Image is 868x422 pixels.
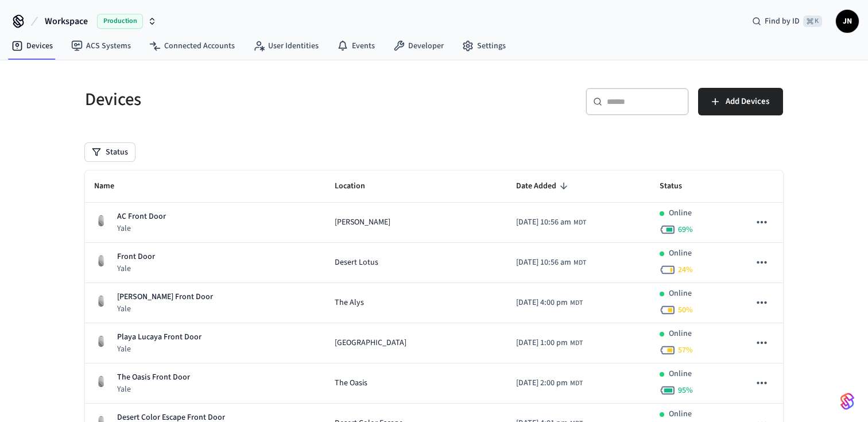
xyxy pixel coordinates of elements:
[516,297,568,309] span: [DATE] 4:00 pm
[573,258,586,268] span: MDT
[516,177,571,195] span: Date Added
[678,224,693,235] span: 69 %
[570,378,583,389] span: MDT
[244,36,328,56] a: User Identities
[117,303,213,315] p: Yale
[803,16,822,27] span: ⌘ K
[516,257,586,269] div: America/Denver
[678,385,693,396] span: 95 %
[516,297,583,309] div: America/Denver
[62,36,140,56] a: ACS Systems
[117,251,155,263] p: Front Door
[453,36,515,56] a: Settings
[570,338,583,349] span: MDT
[117,384,190,395] p: Yale
[117,291,213,303] p: [PERSON_NAME] Front Door
[45,14,88,28] span: Workspace
[94,177,129,195] span: Name
[516,377,583,389] div: America/Denver
[743,11,831,32] div: Find by ID⌘ K
[516,337,568,349] span: [DATE] 1:00 pm
[669,328,692,340] p: Online
[660,177,697,195] span: Status
[726,94,769,109] span: Add Devices
[94,214,108,227] img: August Wifi Smart Lock 3rd Gen, Silver, Front
[384,36,453,56] a: Developer
[335,297,364,309] span: The Alys
[140,36,244,56] a: Connected Accounts
[335,177,380,195] span: Location
[837,11,858,32] span: JN
[117,263,155,274] p: Yale
[678,304,693,316] span: 50 %
[516,257,571,269] span: [DATE] 10:56 am
[669,408,692,420] p: Online
[516,216,571,229] span: [DATE] 10:56 am
[678,264,693,276] span: 24 %
[85,143,135,161] button: Status
[516,216,586,229] div: America/Denver
[117,211,166,223] p: AC Front Door
[570,298,583,308] span: MDT
[97,14,143,29] span: Production
[94,294,108,308] img: August Wifi Smart Lock 3rd Gen, Silver, Front
[669,368,692,380] p: Online
[94,254,108,268] img: August Wifi Smart Lock 3rd Gen, Silver, Front
[94,334,108,348] img: August Wifi Smart Lock 3rd Gen, Silver, Front
[516,337,583,349] div: America/Denver
[94,374,108,388] img: August Wifi Smart Lock 3rd Gen, Silver, Front
[698,88,783,115] button: Add Devices
[669,207,692,219] p: Online
[516,377,568,389] span: [DATE] 2:00 pm
[328,36,384,56] a: Events
[2,36,62,56] a: Devices
[117,343,201,355] p: Yale
[335,216,390,229] span: [PERSON_NAME]
[573,218,586,228] span: MDT
[765,16,800,27] span: Find by ID
[678,344,693,356] span: 57 %
[836,10,859,33] button: JN
[335,377,367,389] span: The Oasis
[117,371,190,384] p: The Oasis Front Door
[117,223,166,234] p: Yale
[669,247,692,260] p: Online
[335,257,378,269] span: Desert Lotus
[117,331,201,343] p: Playa Lucaya Front Door
[335,337,406,349] span: [GEOGRAPHIC_DATA]
[669,288,692,300] p: Online
[85,88,427,111] h5: Devices
[840,392,854,411] img: SeamLogoGradient.69752ec5.svg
